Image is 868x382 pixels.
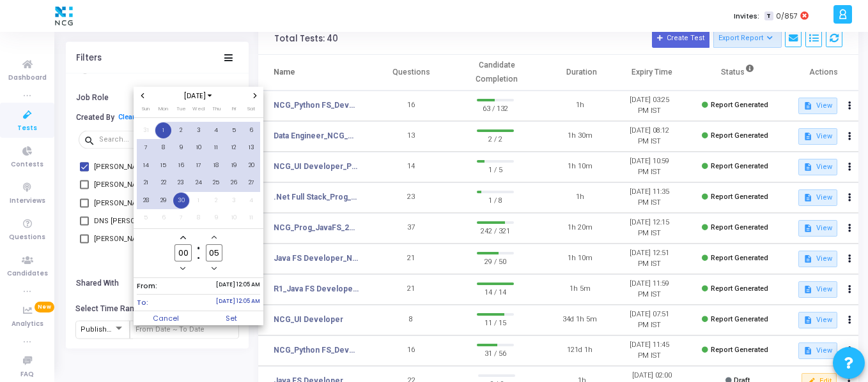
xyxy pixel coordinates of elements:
button: Next month [249,90,260,101]
span: 15 [155,158,171,173]
td: September 4, 2025 [207,122,225,140]
span: 18 [208,158,224,173]
span: 9 [208,210,224,226]
span: 31 [138,122,154,138]
td: September 3, 2025 [190,122,208,140]
td: August 31, 2025 [137,122,155,140]
span: 21 [138,175,154,191]
span: 30 [173,193,189,209]
span: 8 [190,210,206,226]
span: 11 [208,140,224,156]
td: September 11, 2025 [207,139,225,157]
span: 10 [190,140,206,156]
td: September 8, 2025 [155,139,173,157]
td: October 10, 2025 [225,209,243,227]
span: 13 [244,140,260,156]
td: September 22, 2025 [155,174,173,192]
td: October 5, 2025 [137,209,155,227]
td: September 24, 2025 [190,174,208,192]
td: September 1, 2025 [155,122,173,140]
td: September 21, 2025 [137,174,155,192]
td: October 7, 2025 [172,209,190,227]
td: September 6, 2025 [242,122,260,140]
span: 27 [244,175,260,191]
span: 10 [226,210,242,226]
td: September 25, 2025 [207,174,225,192]
span: 17 [190,158,206,173]
th: Monday [155,105,173,117]
span: Wed [192,105,205,112]
span: 24 [190,175,206,191]
td: September 5, 2025 [225,122,243,140]
span: Mon [159,105,168,112]
th: Saturday [242,105,260,117]
span: 1 [155,122,171,138]
td: September 17, 2025 [190,157,208,175]
span: 29 [155,193,171,209]
span: Thu [212,105,221,112]
span: 5 [138,210,154,226]
td: September 29, 2025 [155,192,173,210]
td: September 23, 2025 [172,174,190,192]
span: [DATE] 12:05 AM [216,297,260,308]
span: 5 [226,122,242,138]
span: 26 [226,175,242,191]
td: September 14, 2025 [137,157,155,175]
td: September 28, 2025 [137,192,155,210]
span: 25 [208,175,224,191]
span: [DATE] [180,91,217,101]
span: 3 [226,193,242,209]
span: 7 [138,140,154,156]
td: October 1, 2025 [190,192,208,210]
td: September 18, 2025 [207,157,225,175]
button: Set [199,311,264,325]
td: September 30, 2025 [172,192,190,210]
span: 2 [208,193,224,209]
span: 23 [173,175,189,191]
th: Sunday [137,105,155,117]
span: 4 [208,122,224,138]
span: 1 [190,193,206,209]
td: October 6, 2025 [155,209,173,227]
td: September 20, 2025 [242,157,260,175]
span: To: [137,297,148,308]
td: September 16, 2025 [172,157,190,175]
td: September 9, 2025 [172,139,190,157]
td: October 11, 2025 [242,209,260,227]
button: Minus a minute [208,263,219,274]
th: Friday [225,105,243,117]
span: Tue [176,105,186,112]
td: September 26, 2025 [225,174,243,192]
span: From: [137,281,157,291]
td: September 12, 2025 [225,139,243,157]
th: Tuesday [172,105,190,117]
span: 9 [173,140,189,156]
span: 8 [155,140,171,156]
td: October 2, 2025 [207,192,225,210]
td: September 13, 2025 [242,139,260,157]
span: 2 [173,122,189,138]
td: October 4, 2025 [242,192,260,210]
span: 4 [244,193,260,209]
th: Thursday [207,105,225,117]
td: September 19, 2025 [225,157,243,175]
td: September 2, 2025 [172,122,190,140]
span: 22 [155,175,171,191]
td: September 27, 2025 [242,174,260,192]
span: Sun [142,105,150,112]
span: 28 [138,193,154,209]
span: 7 [173,210,189,226]
span: [DATE] 12:05 AM [216,281,260,291]
span: Sat [247,105,255,112]
td: September 10, 2025 [190,139,208,157]
span: 6 [244,122,260,138]
button: Cancel [134,311,199,325]
span: 6 [155,210,171,226]
span: 16 [173,158,189,173]
span: 14 [138,158,154,173]
span: 20 [244,158,260,173]
td: September 7, 2025 [137,139,155,157]
span: 12 [226,140,242,156]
